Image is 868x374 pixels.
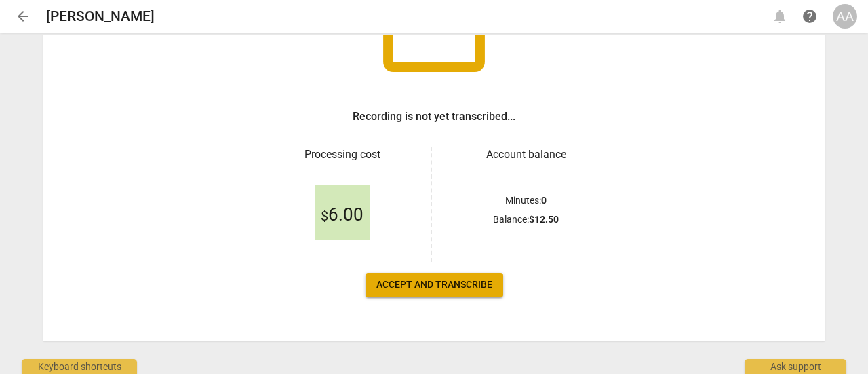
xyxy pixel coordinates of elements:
[22,359,137,374] div: Keyboard shortcuts
[493,212,559,227] p: Balance :
[321,205,363,225] span: 6.00
[833,4,857,29] button: AA
[448,147,604,163] h3: Account balance
[46,8,155,25] h2: [PERSON_NAME]
[376,278,492,292] span: Accept and transcribe
[353,109,515,125] h3: Recording is not yet transcribed...
[366,273,503,297] button: Accept and transcribe
[745,359,846,374] div: Ask support
[264,147,420,163] h3: Processing cost
[321,208,328,224] span: $
[797,4,822,29] a: Help
[802,8,818,24] span: help
[505,193,547,208] p: Minutes :
[529,214,559,225] b: $ 12.50
[15,8,31,24] span: arrow_back
[541,195,547,206] b: 0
